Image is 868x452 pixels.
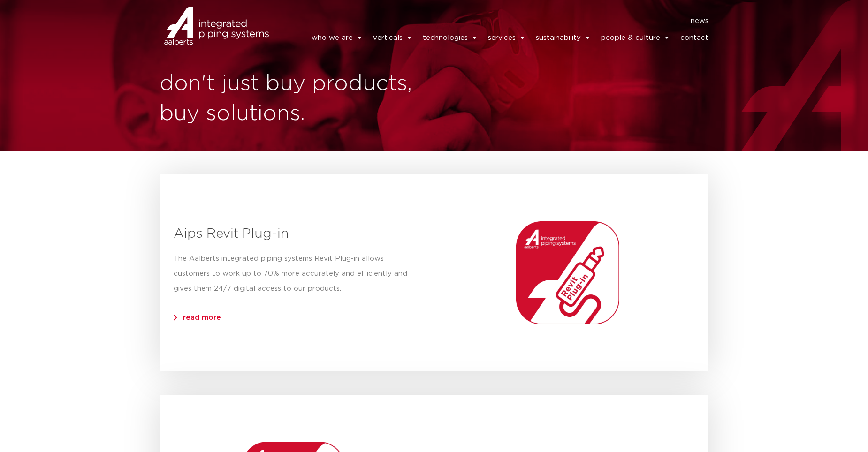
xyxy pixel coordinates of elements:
h3: Aips Revit Plug-in [174,224,420,244]
a: contact [680,29,708,47]
a: technologies [423,29,478,47]
nav: Menu [282,14,708,29]
a: news [691,14,708,29]
a: verticals [373,29,412,47]
a: who we are [312,29,363,47]
p: The Aalberts integrated piping systems Revit Plug-in allows customers to work up to 70% more accu... [174,251,420,296]
a: sustainability [536,29,591,47]
a: services [488,29,525,47]
h1: don't just buy products, buy solutions. [160,69,429,129]
a: read more [183,314,221,321]
img: Aalberts_IPS_icon_revit_plugin_rgb.png.webp [434,174,701,371]
a: people & culture [601,29,670,47]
